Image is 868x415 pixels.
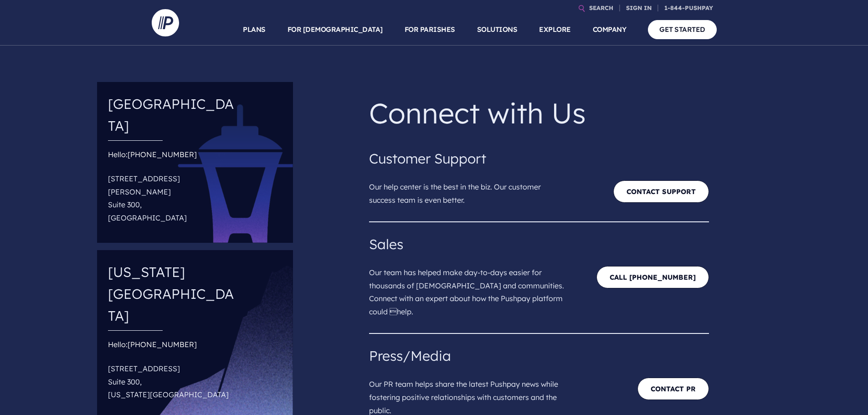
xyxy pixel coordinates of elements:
h4: Sales [369,233,709,255]
a: SOLUTIONS [477,14,518,46]
a: Contact Support [613,180,709,203]
a: CALL [PHONE_NUMBER] [596,266,709,288]
h4: Press/Media [369,345,709,367]
p: Our team has helped make day-to-days easier for thousands of [DEMOGRAPHIC_DATA] and communities. ... [369,255,573,322]
h4: Customer Support [369,148,709,169]
p: Connect with Us [369,89,709,137]
div: Hello: [108,148,238,228]
a: GET STARTED [648,20,717,39]
h4: [GEOGRAPHIC_DATA] [108,89,238,140]
a: PLANS [243,14,266,46]
p: [STREET_ADDRESS][PERSON_NAME] Suite 300, [GEOGRAPHIC_DATA] [108,169,238,228]
a: [PHONE_NUMBER] [128,340,197,349]
h4: [US_STATE][GEOGRAPHIC_DATA] [108,257,238,330]
p: [STREET_ADDRESS] Suite 300, [US_STATE][GEOGRAPHIC_DATA] [108,359,238,405]
a: FOR PARISHES [405,14,455,46]
a: EXPLORE [539,14,571,46]
p: Our help center is the best in the biz. Our customer success team is even better. [369,169,573,210]
a: [PHONE_NUMBER] [128,150,197,159]
div: Hello: [108,338,238,405]
a: Contact PR [637,378,709,400]
a: FOR [DEMOGRAPHIC_DATA] [288,14,383,46]
a: COMPANY [593,14,627,46]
